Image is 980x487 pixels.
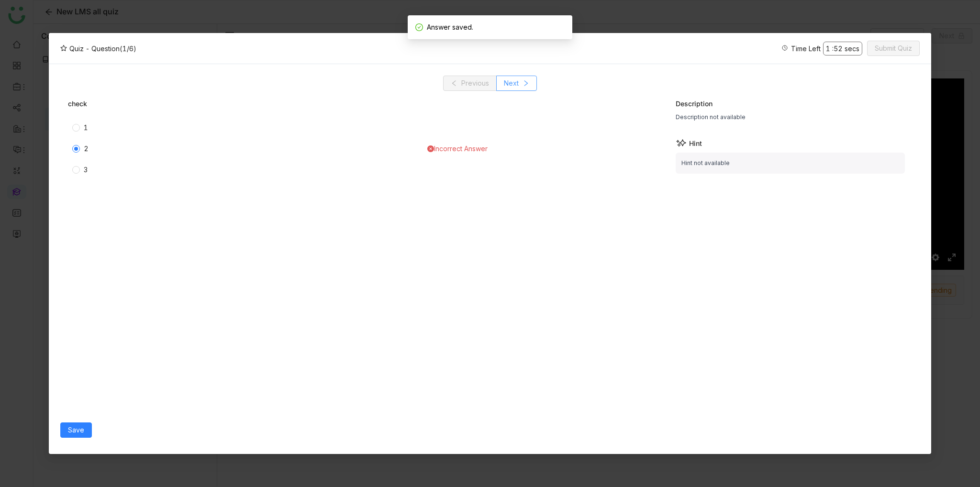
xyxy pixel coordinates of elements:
[68,425,84,435] span: Save
[84,144,89,154] div: 2
[504,78,519,89] span: Next
[496,76,537,91] button: Next
[427,23,473,31] span: Answer saved.
[84,165,88,175] div: 3
[791,44,821,54] span: Time Left
[867,41,920,56] button: Submit Quiz
[823,42,862,55] span: 1 : 52 secs
[427,144,488,154] div: Incorrect Answer
[676,112,905,122] div: Description not available
[84,122,88,133] div: 1
[60,44,136,54] div: Quiz - Question (1/6)
[60,422,92,438] button: Save
[676,99,905,109] div: Description
[676,153,905,174] div: Hint not available
[676,137,905,149] div: Hint
[443,76,497,91] button: Previous
[68,99,657,109] div: check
